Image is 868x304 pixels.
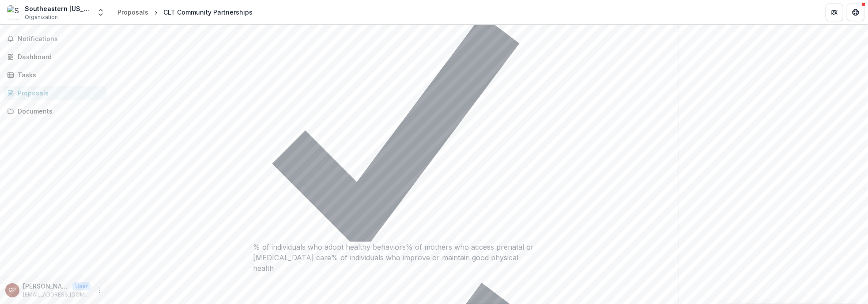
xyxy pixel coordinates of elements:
[25,13,58,21] span: Organization
[4,32,106,46] button: Notifications
[7,5,21,19] img: Southeastern Connecticut Community Land Trust
[94,4,107,21] button: Open entity switcher
[4,104,106,118] a: Documents
[117,8,148,17] div: Proposals
[18,106,99,116] div: Documents
[23,281,69,291] p: [PERSON_NAME]
[253,253,519,273] span: % of individuals who improve or maintain good physical health
[9,287,16,293] div: Clayton Potter
[72,282,91,290] p: User
[18,88,99,98] div: Proposals
[25,4,91,13] div: Southeastern [US_STATE] Community Land Trust
[4,86,106,100] a: Proposals
[4,68,106,82] a: Tasks
[253,243,534,262] span: % of mothers who access prenatal or [MEDICAL_DATA] care
[826,4,843,21] button: Partners
[114,6,256,19] nav: breadcrumb
[18,70,99,80] div: Tasks
[18,35,103,43] span: Notifications
[253,243,406,251] span: % of individuals who adopt healthy behaviors
[114,6,152,19] a: Proposals
[4,49,106,64] a: Dashboard
[94,285,105,296] button: More
[23,291,91,299] p: [EMAIL_ADDRESS][DOMAIN_NAME]
[163,8,253,17] div: CLT Community Partnerships
[847,4,864,21] button: Get Help
[18,52,99,61] div: Dashboard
